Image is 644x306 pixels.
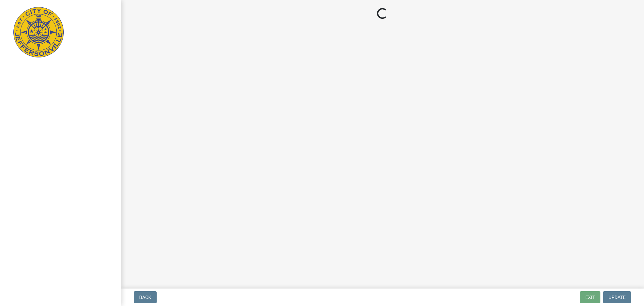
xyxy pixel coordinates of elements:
[13,7,64,57] img: City of Jeffersonville, Indiana
[580,291,600,303] button: Exit
[603,291,631,303] button: Update
[139,295,151,300] span: Back
[134,291,157,303] button: Back
[608,295,626,300] span: Update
